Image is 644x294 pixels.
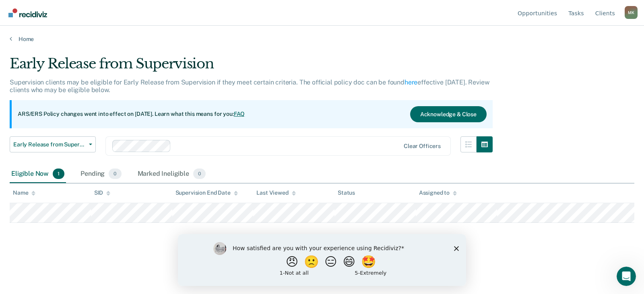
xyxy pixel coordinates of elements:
div: Eligible Now1 [10,165,66,183]
a: FAQ [234,111,245,117]
button: Profile dropdown button [625,6,638,19]
div: Name [13,189,35,196]
a: here [405,78,417,86]
span: 0 [109,169,121,179]
div: SID [94,189,111,196]
button: Acknowledge & Close [410,106,487,122]
a: Home [10,35,634,43]
div: Marked Ineligible0 [136,165,208,183]
p: Supervision clients may be eligible for Early Release from Supervision if they meet certain crite... [10,78,489,94]
span: 0 [193,169,206,179]
iframe: Intercom live chat [617,267,636,286]
div: Early Release from Supervision [10,56,493,78]
img: Recidiviz [8,8,47,17]
div: Supervision End Date [175,189,238,196]
button: Early Release from Supervision [10,136,96,152]
div: Status [338,189,355,196]
div: Last Viewed [256,189,295,196]
div: Assigned to [419,189,457,196]
p: ARS/ERS Policy changes went into effect on [DATE]. Learn what this means for you: [18,110,245,118]
div: Pending0 [79,165,123,183]
iframe: Survey by Kim from Recidiviz [178,234,466,286]
span: 1 [53,169,64,179]
div: M K [625,6,638,19]
div: Clear officers [404,143,441,150]
span: Early Release from Supervision [13,141,86,148]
